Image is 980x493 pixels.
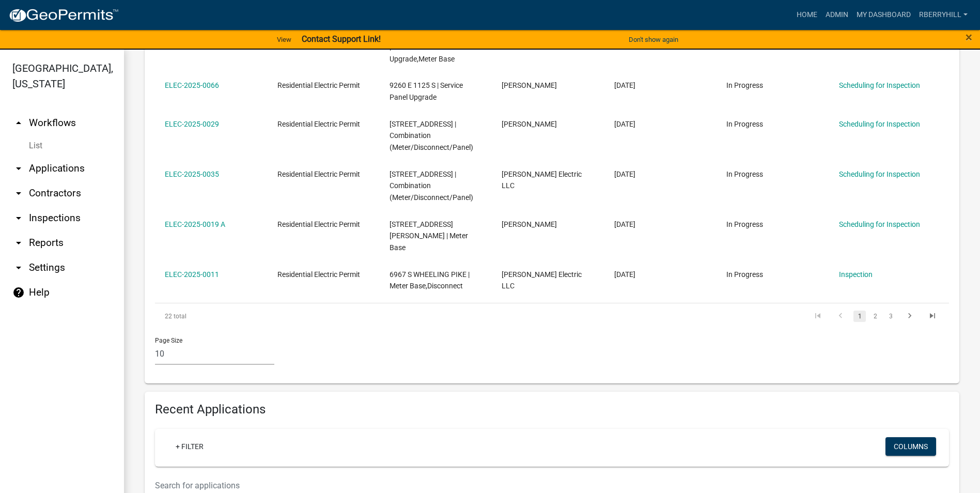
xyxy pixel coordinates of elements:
[614,270,635,279] span: 01/21/2025
[726,81,763,89] span: In Progress
[808,311,828,322] a: go to first page
[302,34,381,44] strong: Contact Support Link!
[502,81,557,89] span: Grace Brown
[12,261,25,274] i: arrow_drop_down
[277,120,360,128] span: Residential Electric Permit
[884,311,897,322] a: 3
[12,162,25,175] i: arrow_drop_down
[155,303,312,329] div: 22 total
[502,270,582,290] span: Carl Burman Electric LLC
[390,270,470,290] span: 6967 S WHEELING PIKE | Meter Base,Disconnect
[273,31,295,48] a: View
[923,311,942,322] a: go to last page
[625,31,682,48] button: Don't show again
[821,5,852,25] a: Admin
[883,307,898,325] li: page 3
[390,170,473,202] span: 303 E 6TH ST | Combination (Meter/Disconnect/Panel)
[839,270,873,279] a: Inspection
[12,117,25,129] i: arrow_drop_up
[839,170,920,178] a: Scheduling for Inspection
[502,170,582,190] span: Carl Burman Electric LLC
[852,307,867,325] li: page 1
[165,270,219,279] a: ELEC-2025-0011
[839,81,920,89] a: Scheduling for Inspection
[853,311,866,322] a: 1
[165,170,219,178] a: ELEC-2025-0035
[12,187,25,199] i: arrow_drop_down
[167,437,212,456] a: + Filter
[12,237,25,249] i: arrow_drop_down
[867,307,883,325] li: page 2
[792,5,821,25] a: Home
[502,220,557,228] span: Levi Biggs
[915,5,972,25] a: rberryhill
[165,81,219,89] a: ELEC-2025-0066
[966,30,972,44] span: ×
[869,311,881,322] a: 2
[726,270,763,279] span: In Progress
[12,212,25,224] i: arrow_drop_down
[966,31,972,43] button: Close
[12,286,25,299] i: help
[726,220,763,228] span: In Progress
[390,81,463,101] span: 9260 E 1125 S | Service Panel Upgrade
[900,311,920,322] a: go to next page
[614,170,635,178] span: 03/24/2025
[885,437,936,456] button: Columns
[614,81,635,89] span: 06/10/2025
[390,220,468,252] span: 2189 KIMBERLY DR | Meter Base
[277,220,360,228] span: Residential Electric Permit
[390,120,473,152] span: 813 S WATER ST | Combination (Meter/Disconnect/Panel)
[277,270,360,279] span: Residential Electric Permit
[277,170,360,178] span: Residential Electric Permit
[502,120,557,128] span: Christopher Biddle
[614,220,635,228] span: 02/24/2025
[165,220,225,228] a: ELEC-2025-0019 A
[831,311,850,322] a: go to previous page
[165,120,219,128] a: ELEC-2025-0029
[726,120,763,128] span: In Progress
[839,220,920,228] a: Scheduling for Inspection
[852,5,915,25] a: My Dashboard
[277,81,360,89] span: Residential Electric Permit
[155,402,949,417] h4: Recent Applications
[614,120,635,128] span: 03/25/2025
[726,170,763,178] span: In Progress
[839,120,920,128] a: Scheduling for Inspection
